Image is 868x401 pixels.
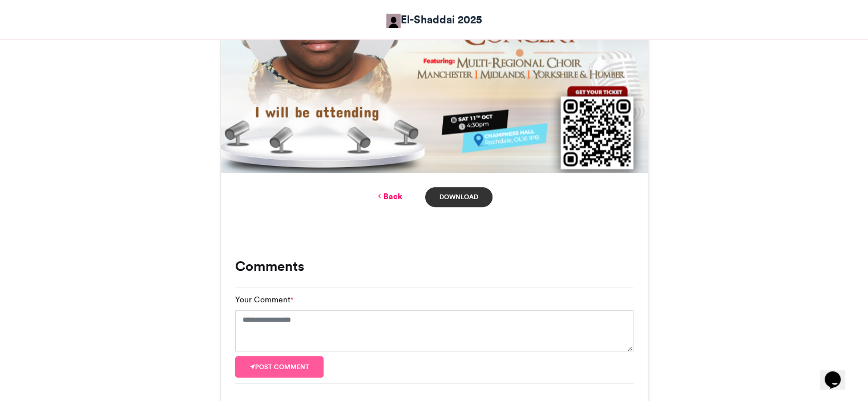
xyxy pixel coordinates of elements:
[820,355,857,390] iframe: chat widget
[235,260,633,273] h3: Comments
[425,187,492,207] a: Download
[235,356,324,378] button: Post comment
[235,294,293,306] label: Your Comment
[376,191,402,202] a: Back
[386,14,401,28] img: El-Shaddai 2025
[386,11,482,28] a: El-Shaddai 2025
